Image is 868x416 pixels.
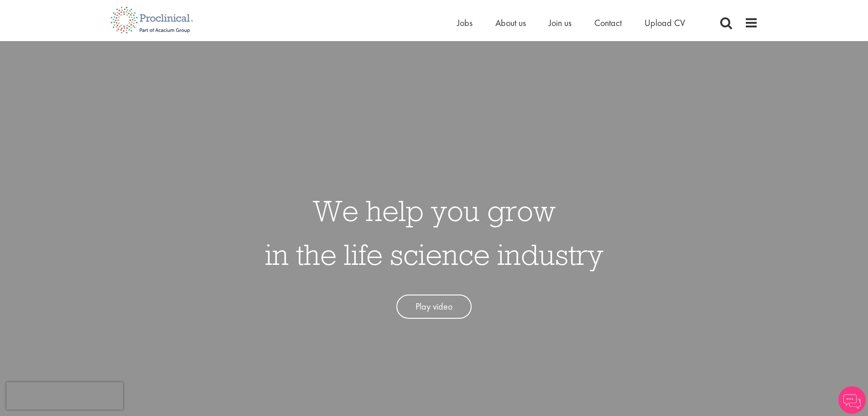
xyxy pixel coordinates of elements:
h1: We help you grow in the life science industry [265,189,603,276]
a: Contact [594,17,622,29]
img: Chatbot [838,386,866,414]
a: Upload CV [645,17,685,29]
a: Play video [396,295,472,319]
a: Jobs [457,17,473,29]
a: Join us [549,17,572,29]
a: About us [495,17,526,29]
